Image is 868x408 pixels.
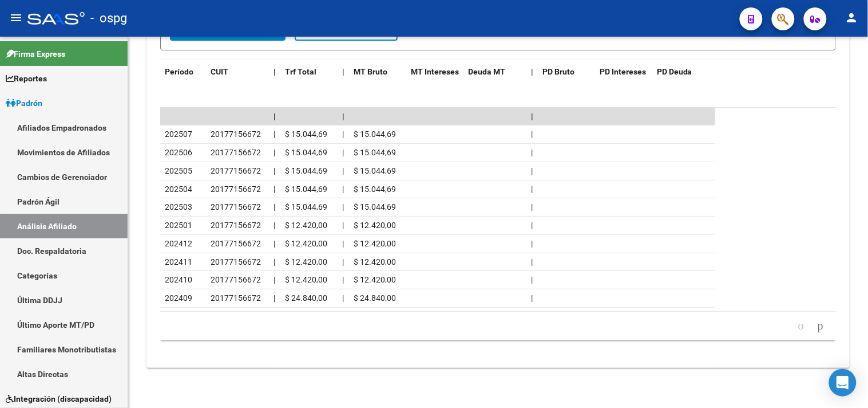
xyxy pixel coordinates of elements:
[6,393,112,405] span: Integración (discapacidad)
[165,130,192,139] span: 202507
[812,320,829,332] a: go to next page
[211,185,261,194] span: 20177156672
[829,369,857,397] div: Open Intercom Messenger
[211,67,228,76] span: CUIT
[274,221,275,230] span: |
[274,239,275,248] span: |
[354,257,396,266] span: $ 12.420,00
[211,257,261,266] span: 20177156672
[274,257,275,266] span: |
[274,67,276,76] span: |
[342,257,344,266] span: |
[285,67,316,76] span: Trf Total
[342,275,344,284] span: |
[531,130,533,139] span: |
[342,112,344,121] span: |
[285,257,327,266] span: $ 12.420,00
[354,293,396,303] span: $ 24.840,00
[285,185,327,194] span: $ 15.044,69
[531,67,533,76] span: |
[211,148,261,157] span: 20177156672
[165,275,192,284] span: 202410
[468,67,505,76] span: Deuda MT
[211,221,261,230] span: 20177156672
[652,60,715,84] datatable-header-cell: PD Deuda
[342,221,344,230] span: |
[165,293,192,303] span: 202409
[285,130,327,139] span: $ 15.044,69
[354,185,396,194] span: $ 15.044,69
[845,11,859,25] mat-icon: person
[531,112,533,121] span: |
[285,166,327,175] span: $ 15.044,69
[531,148,533,157] span: |
[90,6,127,31] span: - ospg
[160,60,206,84] datatable-header-cell: Período
[285,202,327,211] span: $ 15.044,69
[211,130,261,139] span: 20177156672
[165,148,192,157] span: 202506
[531,166,533,175] span: |
[342,185,344,194] span: |
[342,166,344,175] span: |
[338,60,349,84] datatable-header-cell: |
[274,275,275,284] span: |
[274,112,276,121] span: |
[274,148,275,157] span: |
[531,185,533,194] span: |
[211,239,261,248] span: 20177156672
[538,60,595,84] datatable-header-cell: PD Bruto
[531,202,533,211] span: |
[165,257,192,266] span: 202411
[526,60,538,84] datatable-header-cell: |
[165,185,192,194] span: 202504
[211,293,261,303] span: 20177156672
[354,166,396,175] span: $ 15.044,69
[6,48,65,60] span: Firma Express
[354,202,396,211] span: $ 15.044,69
[211,166,261,175] span: 20177156672
[342,67,344,76] span: |
[274,185,275,194] span: |
[793,320,809,332] a: go to previous page
[274,166,275,175] span: |
[531,221,533,230] span: |
[349,60,406,84] datatable-header-cell: MT Bruto
[354,275,396,284] span: $ 12.420,00
[354,148,396,157] span: $ 15.044,69
[165,166,192,175] span: 202505
[274,293,275,303] span: |
[600,67,646,76] span: PD Intereses
[531,257,533,266] span: |
[342,148,344,157] span: |
[342,239,344,248] span: |
[542,67,574,76] span: PD Bruto
[280,60,338,84] datatable-header-cell: Trf Total
[165,239,192,248] span: 202412
[165,67,193,76] span: Período
[354,221,396,230] span: $ 12.420,00
[342,202,344,211] span: |
[285,221,327,230] span: $ 12.420,00
[206,60,269,84] datatable-header-cell: CUIT
[285,275,327,284] span: $ 12.420,00
[165,221,192,230] span: 202501
[285,148,327,157] span: $ 15.044,69
[211,202,261,211] span: 20177156672
[342,293,344,303] span: |
[354,67,387,76] span: MT Bruto
[354,239,396,248] span: $ 12.420,00
[165,202,192,211] span: 202503
[463,60,526,84] datatable-header-cell: Deuda MT
[269,60,280,84] datatable-header-cell: |
[531,275,533,284] span: |
[406,60,463,84] datatable-header-cell: MT Intereses
[274,130,275,139] span: |
[6,97,42,109] span: Padrón
[354,130,396,139] span: $ 15.044,69
[657,67,692,76] span: PD Deuda
[411,67,459,76] span: MT Intereses
[595,60,652,84] datatable-header-cell: PD Intereses
[285,293,327,303] span: $ 24.840,00
[531,239,533,248] span: |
